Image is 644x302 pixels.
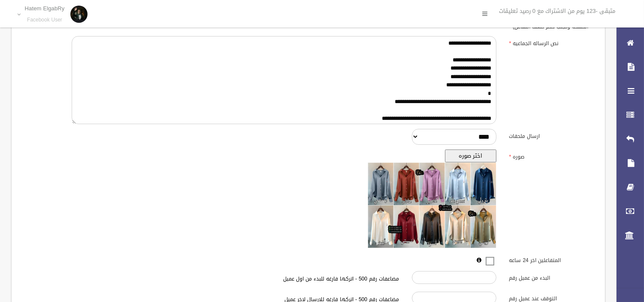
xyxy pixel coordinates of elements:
label: صوره [503,149,600,162]
button: اختر صوره [445,149,496,162]
img: معاينه الصوره [368,162,496,248]
p: Hatem ElgabRy [25,5,65,12]
small: Facebook User [25,17,65,23]
h6: مضاعفات رقم 500 - اتركها فارغه للبدء من اول عميل [169,276,399,282]
label: نص الرساله الجماعيه [503,36,600,48]
label: ارسال ملحقات [503,129,600,141]
label: المتفاعلين اخر 24 ساعه [503,253,600,265]
label: البدء من عميل رقم [503,271,600,283]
